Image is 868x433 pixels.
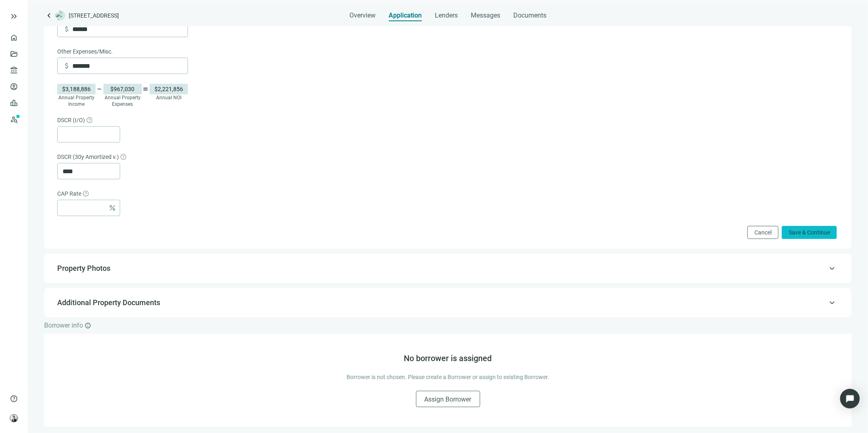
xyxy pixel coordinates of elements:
[435,11,458,20] span: Lenders
[57,116,85,125] span: DSCR (I/O)
[747,226,779,239] button: Cancel
[44,321,83,329] span: Borrower info
[347,373,549,381] span: Borrower is not chosen. Please create a Borrower or assign to existing Borrower.
[69,11,119,20] span: [STREET_ADDRESS]
[44,11,54,20] a: keyboard_arrow_left
[85,322,91,329] span: info
[840,389,860,408] div: Open Intercom Messenger
[404,353,492,363] span: No borrower is assigned
[789,229,830,236] span: Save & Continue
[416,391,480,407] button: Assign Borrower
[56,11,65,20] img: deal-logo
[121,154,126,160] span: question-circle
[143,86,149,92] span: equal
[58,95,94,107] span: Annual Property Income
[57,189,81,198] span: CAP Rate
[471,11,500,19] span: Messages
[425,395,472,403] span: Assign Borrower
[10,395,18,403] span: help
[389,11,422,20] span: Application
[10,415,18,422] img: avatar
[57,47,113,56] span: Other Expenses/Misc.
[782,226,837,239] button: Save & Continue
[9,11,19,21] button: keyboard_double_arrow_right
[63,25,71,33] span: attach_money
[105,95,141,107] span: Annual Property Expenses
[57,264,110,272] span: Property Photos
[349,11,376,20] span: Overview
[57,84,96,94] div: $3,188,886
[96,86,103,92] span: remove
[513,11,546,20] span: Documents
[10,66,16,74] span: account_balance
[150,84,188,94] div: $2,221,856
[57,152,119,161] span: DSCR (30y Amortized v.)
[156,95,181,100] span: Annual NOI
[63,62,71,70] span: attach_money
[108,204,116,212] span: percent
[103,84,142,94] div: $967,030
[57,298,160,307] span: Additional Property Documents
[754,229,772,236] span: Cancel
[83,191,89,196] span: question-circle
[87,117,92,123] span: question-circle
